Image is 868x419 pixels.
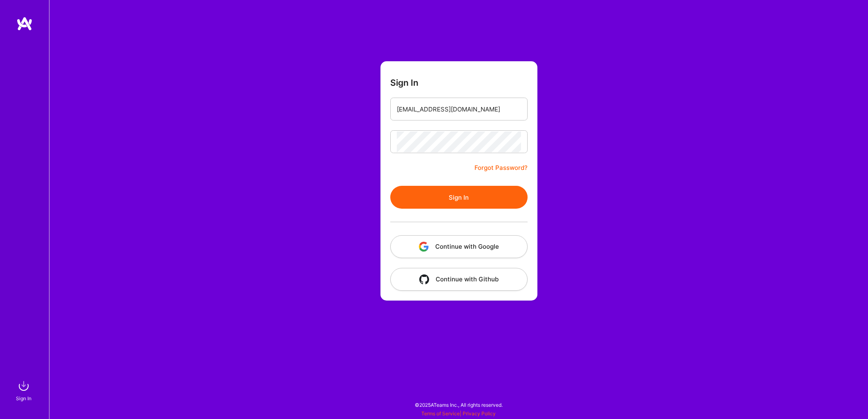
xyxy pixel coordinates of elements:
[474,163,528,173] a: Forgot Password?
[390,186,528,209] button: Sign In
[419,242,429,252] img: icon
[421,410,460,417] a: Terms of Service
[49,394,868,415] div: © 2025 ATeams Inc., All rights reserved.
[390,78,418,88] h3: Sign In
[16,378,32,394] img: sign in
[390,235,528,258] button: Continue with Google
[16,16,33,31] img: logo
[419,274,429,284] img: icon
[16,394,31,403] div: Sign In
[390,268,528,291] button: Continue with Github
[17,378,32,403] a: sign inSign In
[421,410,496,417] span: |
[463,410,496,417] a: Privacy Policy
[397,99,521,120] input: Email...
